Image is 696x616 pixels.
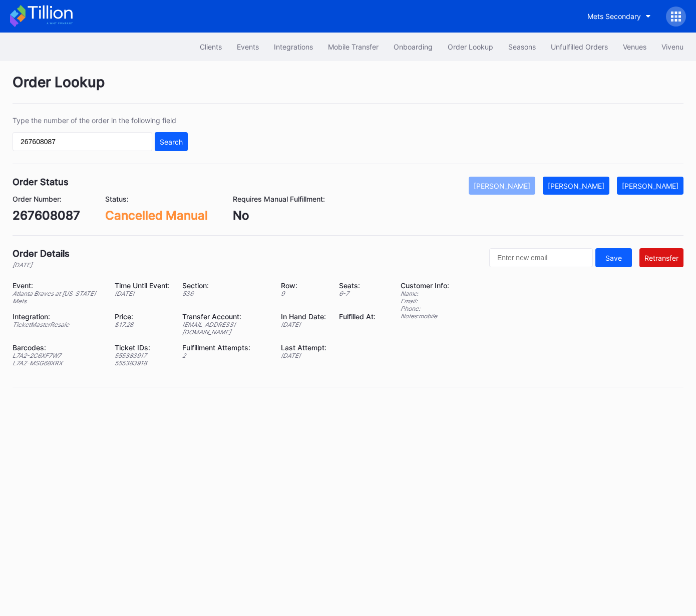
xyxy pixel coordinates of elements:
[229,38,266,56] button: Events
[328,43,379,51] div: Mobile Transfer
[182,312,268,321] div: Transfer Account:
[115,321,170,328] div: $ 17.28
[13,352,102,359] div: L7A2-2C6XF7W7
[281,290,326,297] div: 9
[339,281,376,290] div: Seats:
[622,182,678,190] div: [PERSON_NAME]
[182,343,268,352] div: Fulfillment Attempts:
[266,38,320,56] button: Integrations
[13,261,70,269] div: [DATE]
[13,132,152,151] input: GT59662
[13,74,683,104] div: Order Lookup
[182,281,268,290] div: Section:
[401,281,449,290] div: Customer Info:
[508,43,536,51] div: Seasons
[13,312,102,321] div: Integration:
[551,43,608,51] div: Unfulfilled Orders
[115,359,170,367] div: 555383918
[13,359,102,367] div: L7A2-MSG68XRX
[386,38,440,56] button: Onboarding
[501,38,543,56] button: Seasons
[440,38,501,56] button: Order Lookup
[401,305,449,312] div: Phone:
[543,38,615,56] button: Unfulfilled Orders
[13,281,102,290] div: Event:
[13,208,80,223] div: 267608087
[339,290,376,297] div: 6 - 7
[401,297,449,305] div: Email:
[13,248,70,259] div: Order Details
[623,43,646,51] div: Venues
[587,12,641,21] div: Mets Secondary
[192,38,229,56] button: Clients
[595,248,632,267] button: Save
[200,43,222,51] div: Clients
[639,248,683,267] button: Retransfer
[448,43,493,51] div: Order Lookup
[233,208,325,223] div: No
[615,38,654,56] button: Venues
[281,352,326,359] div: [DATE]
[115,343,170,352] div: Ticket IDs:
[160,138,183,146] div: Search
[548,182,604,190] div: [PERSON_NAME]
[489,248,593,267] input: Enter new email
[13,195,80,203] div: Order Number:
[401,290,449,297] div: Name:
[115,352,170,359] div: 555383917
[115,290,170,297] div: [DATE]
[474,182,530,190] div: [PERSON_NAME]
[281,281,326,290] div: Row:
[617,177,683,195] button: [PERSON_NAME]
[182,290,268,297] div: 536
[320,38,386,56] button: Mobile Transfer
[105,208,208,223] div: Cancelled Manual
[182,321,268,336] div: [EMAIL_ADDRESS][DOMAIN_NAME]
[661,43,683,51] div: Vivenu
[13,290,102,305] div: Atlanta Braves at [US_STATE] Mets
[654,38,691,56] button: Vivenu
[401,312,449,320] div: Notes: mobile
[13,343,102,352] div: Barcodes:
[233,195,325,203] div: Requires Manual Fulfillment:
[339,312,376,321] div: Fulfilled At:
[115,281,170,290] div: Time Until Event:
[182,352,268,359] div: 2
[13,177,69,187] div: Order Status
[580,7,658,26] button: Mets Secondary
[274,43,313,51] div: Integrations
[13,116,188,125] div: Type the number of the order in the following field
[13,321,102,328] div: TicketMasterResale
[155,132,188,151] button: Search
[281,343,326,352] div: Last Attempt:
[469,177,535,195] button: [PERSON_NAME]
[394,43,433,51] div: Onboarding
[115,312,170,321] div: Price:
[543,177,609,195] button: [PERSON_NAME]
[281,321,326,328] div: [DATE]
[281,312,326,321] div: In Hand Date:
[605,254,622,262] div: Save
[105,195,208,203] div: Status:
[644,254,678,262] div: Retransfer
[237,43,259,51] div: Events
